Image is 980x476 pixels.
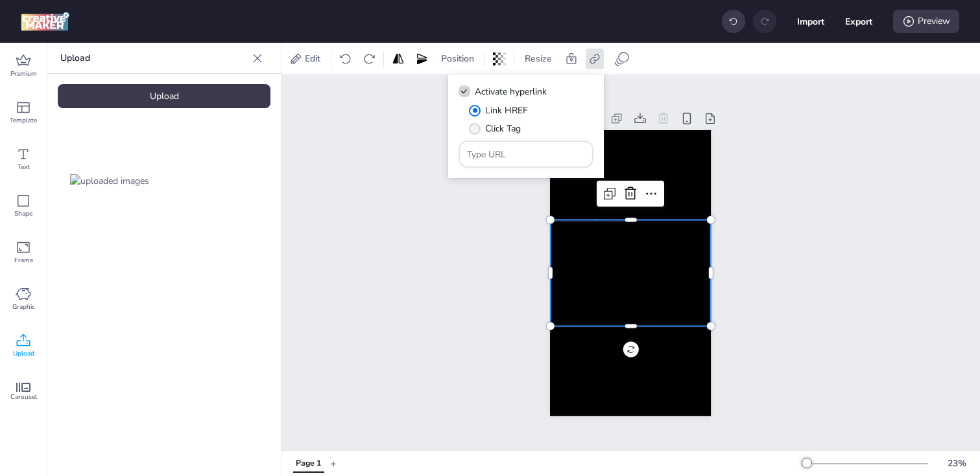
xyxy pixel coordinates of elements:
div: Upload [58,84,270,108]
p: Upload [60,43,247,74]
div: Preview [893,10,959,33]
span: Graphic [12,302,35,312]
span: Text [18,162,30,172]
span: Template [10,115,37,126]
div: 23 % [941,457,972,470]
span: Activate hyperlink [475,85,547,98]
input: Type URL [467,148,586,161]
span: Resize [522,52,555,65]
button: Import [797,8,824,35]
div: Page 1 [296,458,321,470]
img: logo Creative Maker [21,12,69,31]
span: Position [438,52,477,65]
button: + [330,452,337,475]
div: Tabs [287,452,330,475]
span: Frame [14,255,33,266]
img: uploaded images [70,174,149,188]
span: Upload [13,348,34,359]
button: Export [845,8,872,35]
span: Shape [14,209,32,219]
span: Click Tag [485,122,521,135]
span: Link HREF [485,104,528,117]
span: Premium [10,69,37,79]
span: Edit [302,52,323,65]
span: Carousel [10,392,37,402]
